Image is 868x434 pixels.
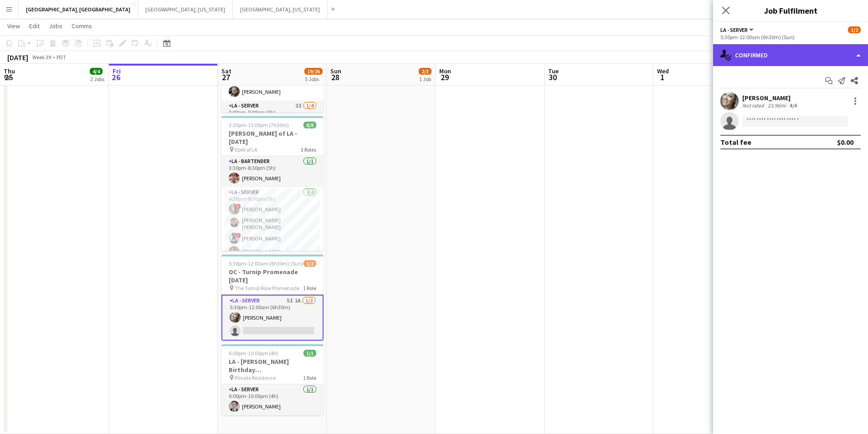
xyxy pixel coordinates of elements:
[235,285,299,291] span: The Turnip Rose Promenade
[229,260,303,267] span: 5:30pm-12:00am (6h30m) (Sun)
[221,67,231,75] span: Sat
[303,374,316,381] span: 1 Role
[742,102,766,109] div: Not rated
[303,122,316,128] span: 8/8
[848,26,861,33] span: 1/2
[305,76,322,82] div: 5 Jobs
[56,54,66,61] div: PDT
[221,129,324,146] h3: [PERSON_NAME] of LA - [DATE]
[221,384,324,415] app-card-role: LA - Server1/16:00pm-10:00pm (4h)[PERSON_NAME]
[138,0,233,18] button: [GEOGRAPHIC_DATA], [US_STATE]
[4,20,24,32] a: View
[235,374,276,381] span: Private Residence
[30,54,53,61] span: Week 39
[90,76,104,82] div: 2 Jobs
[90,68,103,75] span: 4/4
[713,44,868,66] div: Confirmed
[26,20,43,32] a: Edit
[419,76,431,82] div: 1 Job
[45,20,66,32] a: Jobs
[72,22,92,30] span: Comms
[221,187,324,260] app-card-role: LA - Server4/44:30pm-9:30pm (5h)![PERSON_NAME][PERSON_NAME] [PERSON_NAME]![PERSON_NAME][PERSON_NAME]
[438,72,451,82] span: 29
[2,72,15,82] span: 25
[304,68,323,75] span: 19/26
[236,204,241,209] span: !
[303,285,316,291] span: 1 Role
[303,260,316,267] span: 1/2
[111,72,121,82] span: 26
[547,72,559,82] span: 30
[221,357,324,374] h3: LA - [PERSON_NAME] Birthday [DEMOGRAPHIC_DATA]
[236,233,241,238] span: !
[29,22,40,30] span: Edit
[837,138,853,147] div: $0.00
[720,26,748,33] span: LA - Server
[49,22,62,30] span: Jobs
[656,72,669,82] span: 1
[221,255,324,341] app-job-card: 5:30pm-12:00am (6h30m) (Sun)1/2OC - Turnip Promenade [DATE] The Turnip Rose Promenade1 RoleLA - S...
[7,22,20,30] span: View
[657,67,669,75] span: Wed
[713,5,868,16] h3: Job Fulfilment
[233,0,328,18] button: [GEOGRAPHIC_DATA], [US_STATE]
[720,138,751,147] div: Total fee
[221,101,324,174] app-card-role: LA - Server3I1/43:00pm-9:00pm (6h)
[221,156,324,187] app-card-role: LA - Bartender1/13:30pm-8:30pm (5h)[PERSON_NAME]
[301,146,316,153] span: 3 Roles
[19,0,138,18] button: [GEOGRAPHIC_DATA], [GEOGRAPHIC_DATA]
[742,94,799,102] div: [PERSON_NAME]
[235,146,257,153] span: Ebell of LA
[790,102,797,109] app-skills-label: 4/4
[229,122,289,128] span: 3:30pm-11:00pm (7h30m)
[221,268,324,284] h3: OC - Turnip Promenade [DATE]
[229,350,278,357] span: 6:00pm-10:00pm (4h)
[221,295,324,341] app-card-role: LA - Server5I1A1/25:30pm-12:00am (6h30m)[PERSON_NAME]
[766,102,788,109] div: 23.96mi
[329,72,341,82] span: 28
[439,67,451,75] span: Mon
[720,26,755,33] button: LA - Server
[4,67,15,75] span: Thu
[303,350,316,357] span: 1/1
[221,344,324,415] app-job-card: 6:00pm-10:00pm (4h)1/1LA - [PERSON_NAME] Birthday [DEMOGRAPHIC_DATA] Private Residence1 RoleLA - ...
[113,67,121,75] span: Fri
[68,20,96,32] a: Comms
[221,116,324,251] app-job-card: 3:30pm-11:00pm (7h30m)8/8[PERSON_NAME] of LA - [DATE] Ebell of LA3 RolesLA - Bartender1/13:30pm-8...
[220,72,231,82] span: 27
[419,68,431,75] span: 2/3
[7,53,28,62] div: [DATE]
[720,34,861,41] div: 5:30pm-12:00am (6h30m) (Sun)
[330,67,341,75] span: Sun
[548,67,559,75] span: Tue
